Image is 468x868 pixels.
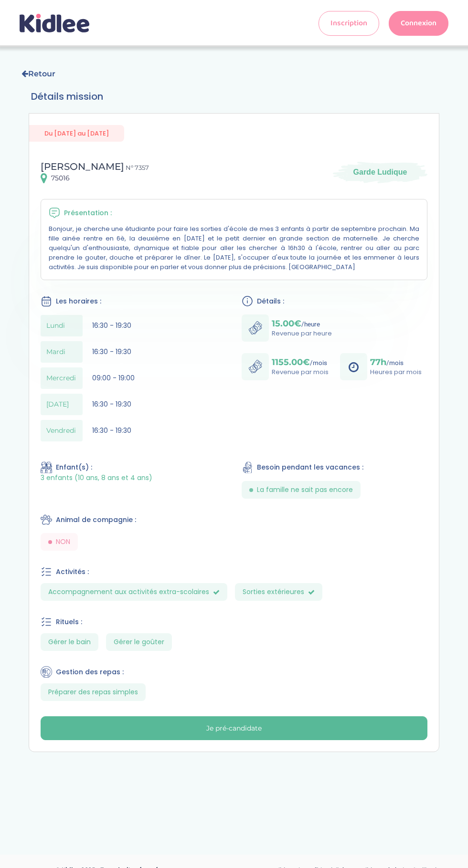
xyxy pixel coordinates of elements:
p: Revenue par mois [272,367,329,377]
span: Gestion des repas : [56,667,124,677]
span: 16:30 - 19:30 [92,399,131,409]
span: Lundi [46,321,65,331]
span: 15.00€ [272,318,301,329]
a: Connexion [389,11,448,36]
span: 09:00 - 19:00 [92,373,135,383]
a: Inscription [319,11,379,36]
span: Gérer le goûter [106,633,172,651]
span: 1155.00€ [272,357,310,367]
span: La famille ne sait pas encore [257,485,353,495]
span: 16:30 - 19:30 [92,321,131,330]
span: Sorties extérieures [235,583,322,601]
p: /mois [272,357,329,367]
span: Présentation : [64,208,112,218]
span: Préparer des repas simples [41,683,146,701]
span: Activités : [56,567,89,577]
span: [DATE] [46,399,69,409]
a: Retour [21,69,55,78]
span: Détails : [257,296,284,306]
span: N° 7357 [126,164,149,171]
span: 16:30 - 19:30 [92,426,131,435]
span: 77h [370,357,386,367]
button: Je pré-candidate [41,716,427,740]
span: [PERSON_NAME] [41,161,124,172]
span: 16:30 - 19:30 [92,347,131,356]
span: Mercredi [46,373,76,383]
p: Revenue par heure [272,329,332,338]
p: /heure [272,318,332,329]
h3: Détails mission [31,89,437,104]
span: Accompagnement aux activités extra-scolaires [41,583,227,601]
span: NON [56,537,70,547]
span: Garde Ludique [353,167,407,178]
span: Du [DATE] au [DATE] [29,125,124,142]
div: Je pré-candidate [206,723,262,733]
p: Bonjour, je cherche une étudiante pour faire les sorties d'école de mes 3 enfants à partir de sep... [49,224,419,272]
span: Besoin pendant les vacances : [257,462,363,472]
span: Gérer le bain [41,633,98,651]
p: /mois [370,357,422,367]
span: 3 enfants (10 ans, 8 ans et 4 ans) [41,473,152,482]
span: Vendredi [46,426,76,436]
p: Heures par mois [370,367,422,377]
span: Rituels : [56,617,82,627]
span: Animal de compagnie : [56,515,136,525]
span: Enfant(s) : [56,462,92,472]
span: Les horaires : [56,296,101,306]
span: 75016 [51,173,70,183]
span: Mardi [46,347,65,357]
